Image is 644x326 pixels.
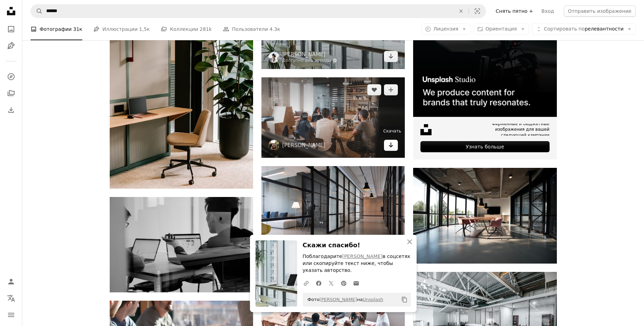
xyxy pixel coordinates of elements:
[384,140,398,151] a: Скачать
[4,275,18,289] a: Войдите в систему / Зарегистрируйтесь
[413,212,557,218] a: фотография обеденного стола и стульев в комнате
[492,121,550,138] ya-tr-span: Фирменные и бюджетные изображения для вашей следующей кампании
[282,58,337,63] a: Доступно для аренды
[319,297,357,302] a: [PERSON_NAME]
[139,26,150,32] ya-tr-span: 1,5к
[93,18,150,40] a: Иллюстрации 1,5к
[4,86,18,100] a: Коллекции
[268,52,279,63] img: Зайдите в профиль Алеси Казанцевой
[568,8,632,14] ya-tr-span: Отправить изображение
[350,276,362,290] a: Поделиться по электронной почте
[312,276,325,290] a: Поделиться на Facebook
[200,26,212,32] ya-tr-span: 281k
[282,58,332,63] ya-tr-span: Доступно для аренды
[261,114,405,121] a: люди, сидящие на стуле
[303,254,342,259] ya-tr-span: Поблагодарите
[161,18,212,40] a: Коллекции 281k
[492,6,537,17] a: Снять пятно +
[110,241,253,248] a: мужчина, использующий MacBook
[282,142,326,149] a: [PERSON_NAME]
[4,22,18,36] a: Фото
[31,5,43,18] button: Поиск Unsplash
[496,8,533,14] ya-tr-span: Снять пятно +
[413,168,557,264] img: фотография обеденного стола и стульев в комнате
[342,254,383,259] a: [PERSON_NAME]
[223,18,280,40] a: Пользователи 4.3к
[4,291,18,305] button: Язык
[102,25,137,33] ya-tr-span: Иллюстрации
[532,24,636,35] button: Сортировать порелевантности
[261,77,405,158] img: люди, сидящие на стуле
[170,25,198,33] ya-tr-span: Коллекции
[303,241,360,249] ya-tr-span: Скажи спасибо!
[325,276,337,290] a: Поделиться в Twitter
[110,197,253,292] img: мужчина, использующий MacBook
[261,166,405,262] img: коридор между стеклянными дверями
[4,103,18,117] a: История загрузок
[337,276,350,290] a: Поделиться на Pinterest
[399,294,410,306] button: Копировать в буфер обмена
[420,124,432,135] img: file-1631678316303-ed18b8b5cb9cimage
[261,211,405,217] a: коридор между стеклянными дверями
[232,25,268,33] ya-tr-span: Пользователи
[363,297,383,302] a: Unsplash
[269,26,280,32] ya-tr-span: 4.3к
[384,51,398,62] a: Скачать
[485,26,517,32] ya-tr-span: Ориентация
[453,5,469,18] button: Очистить
[282,142,326,148] ya-tr-span: [PERSON_NAME]
[542,8,554,14] ya-tr-span: Вход
[544,26,585,32] ya-tr-span: Сортировать по
[261,315,405,321] a: Взгляд сверху на то, как современная молодёжь обсуждает рабочие вопросы в офисе
[473,24,529,35] button: Ориентация
[469,5,486,18] button: Визуальный поиск
[357,297,362,302] ya-tr-span: на
[31,4,486,18] form: Поиск визуальных элементов по всему сайту
[384,84,398,95] button: Добавить в коллекцию
[537,6,558,17] a: Вход
[383,129,401,134] ya-tr-span: Скачать
[303,254,410,273] ya-tr-span: в соцсетях или скопируйте текст ниже, чтобы указать авторство.
[433,26,458,32] ya-tr-span: Лицензия
[268,140,279,151] img: Зайдите в профиль Редда Франциско
[110,78,253,84] a: стул, стоящий рядом с растением в комнате
[585,26,624,32] ya-tr-span: релевантности
[282,51,326,58] ya-tr-span: [PERSON_NAME]
[282,51,337,58] a: [PERSON_NAME]
[4,70,18,84] a: Исследовать
[564,6,636,17] button: Отправить изображение
[413,316,557,323] a: большое офисное помещение
[466,144,504,149] ya-tr-span: Узнать больше
[4,4,18,19] a: Главная страница — Unplash
[421,24,470,35] button: Лицензия
[4,39,18,53] a: Иллюстрации
[367,84,381,95] button: Нравится
[308,297,320,302] ya-tr-span: Фото
[4,308,18,322] button: Меню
